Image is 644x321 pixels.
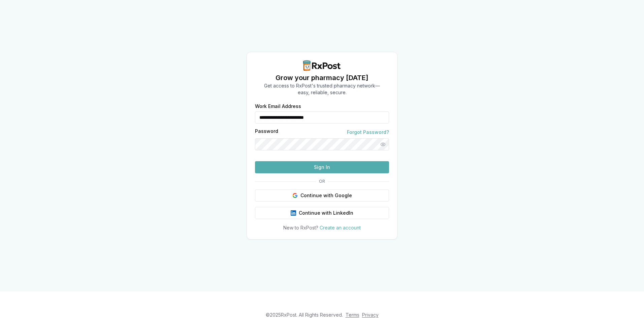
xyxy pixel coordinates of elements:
[316,179,328,184] span: OR
[255,129,278,136] label: Password
[264,82,380,96] p: Get access to RxPost's trusted pharmacy network— easy, reliable, secure.
[347,129,389,136] a: Forgot Password?
[292,193,298,198] img: Google
[300,60,344,71] img: RxPost Logo
[362,312,379,318] a: Privacy
[320,225,361,230] a: Create an account
[264,73,380,82] h1: Grow your pharmacy [DATE]
[255,189,389,202] button: Continue with Google
[255,104,389,109] label: Work Email Address
[346,312,359,318] a: Terms
[255,161,389,173] button: Sign In
[377,138,389,150] button: Show password
[291,210,296,216] img: LinkedIn
[283,225,318,230] span: New to RxPost?
[255,207,389,219] button: Continue with LinkedIn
